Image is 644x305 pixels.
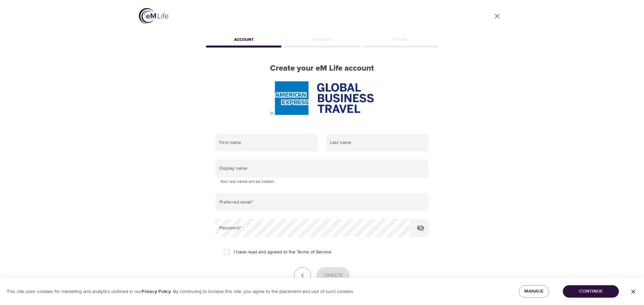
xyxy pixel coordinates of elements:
h2: Create your eM Life account [205,64,439,73]
button: Manage [519,285,549,298]
span: Continue [568,287,613,296]
a: close [489,8,505,24]
img: logo [139,8,168,24]
button: Continue [563,285,619,298]
p: Your real name will be hidden. [220,178,424,185]
span: Manage [524,287,544,296]
a: Terms of Service [297,249,331,256]
a: Privacy Policy [142,289,171,295]
img: AmEx%20GBT%20logo.png [270,81,374,115]
span: I have read and agreed to the [234,249,331,256]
